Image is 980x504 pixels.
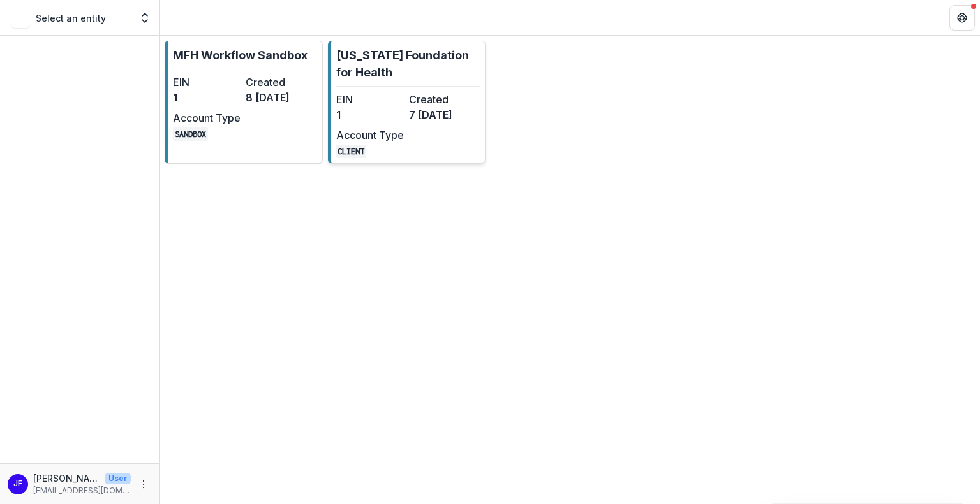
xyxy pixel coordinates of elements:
[173,90,241,105] dd: 1
[33,485,131,496] p: [EMAIL_ADDRESS][DOMAIN_NAME]
[336,107,404,122] dd: 1
[336,145,367,158] code: CLIENT
[949,5,975,31] button: Get Help
[173,47,308,64] p: MFH Workflow Sandbox
[409,92,477,107] dt: Created
[336,47,480,81] p: [US_STATE] Foundation for Health
[336,127,404,143] dt: Account Type
[105,473,131,484] p: User
[136,5,154,31] button: Open entity switcher
[173,127,208,141] code: SANDBOX
[36,11,106,25] p: Select an entity
[136,477,151,492] button: More
[246,90,313,105] dd: 8 [DATE]
[328,41,486,164] a: [US_STATE] Foundation for HealthEIN1Created7 [DATE]Account TypeCLIENT
[173,110,241,126] dt: Account Type
[13,480,22,488] div: Jean Freeman-Crawford
[336,92,404,107] dt: EIN
[10,8,31,28] img: Select an entity
[409,107,477,122] dd: 7 [DATE]
[246,75,313,90] dt: Created
[165,41,323,164] a: MFH Workflow SandboxEIN1Created8 [DATE]Account TypeSANDBOX
[33,472,100,485] p: [PERSON_NAME]
[173,75,241,90] dt: EIN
